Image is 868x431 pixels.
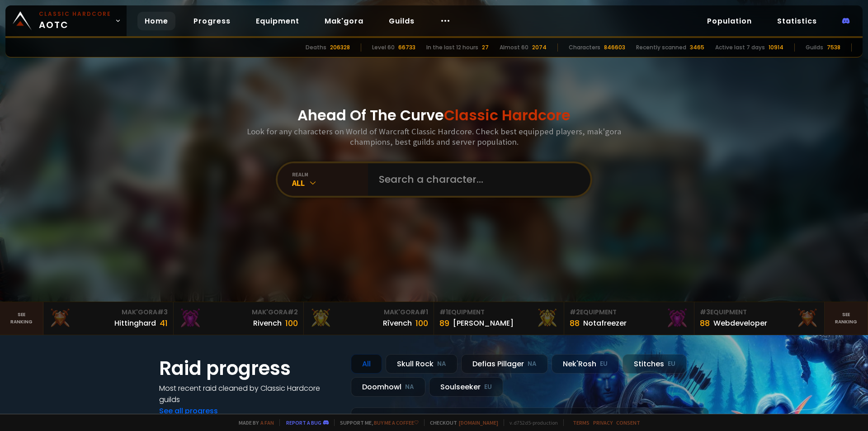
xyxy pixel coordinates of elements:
div: Rîvench [383,317,412,329]
div: Equipment [570,308,689,317]
div: 100 [285,317,298,329]
div: Stitches [623,354,687,374]
small: EU [668,360,675,369]
div: In the last 12 hours [426,43,478,52]
div: Recently scanned [636,43,686,52]
span: # 3 [157,308,168,317]
div: Webdeveloper [713,317,767,329]
div: 66733 [398,43,415,52]
div: Equipment [439,308,558,317]
div: 846603 [604,43,625,52]
a: #1Equipment89[PERSON_NAME] [434,302,564,335]
div: Almost 60 [500,43,528,52]
small: EU [484,383,492,392]
span: v. d752d5 - production [504,419,558,426]
span: # 1 [439,308,448,317]
span: # 1 [420,308,428,317]
div: 89 [439,317,449,329]
div: Deaths [306,43,326,52]
div: Characters [569,43,600,52]
div: 10914 [769,43,783,52]
a: #2Equipment88Notafreezer [564,302,694,335]
a: Terms [573,419,590,426]
span: Checkout [424,419,498,426]
div: Skull Rock [386,354,458,374]
div: Guilds [806,43,823,52]
a: [DOMAIN_NAME] [459,419,498,426]
div: Mak'Gora [49,308,168,317]
div: 3465 [690,43,704,52]
div: Defias Pillager [461,354,548,374]
div: Rivench [253,317,282,329]
a: Home [137,12,175,30]
a: Mak'Gora#3Hittinghard41 [43,302,174,335]
div: Active last 7 days [715,43,765,52]
small: EU [600,360,608,369]
h1: Raid progress [159,354,340,383]
div: 100 [415,317,428,329]
span: Classic Hardcore [444,105,571,125]
div: All [292,178,368,188]
h1: Ahead Of The Curve [297,104,571,126]
div: realm [292,171,368,178]
a: a fan [260,419,274,426]
span: AOTC [39,10,111,32]
div: [PERSON_NAME] [453,317,514,329]
a: Report a bug [286,419,321,426]
a: Mak'Gora#2Rivench100 [174,302,304,335]
div: Doomhowl [351,377,425,397]
a: Buy me a coffee [374,419,419,426]
div: Mak'Gora [179,308,298,317]
small: Classic Hardcore [39,10,111,18]
div: Level 60 [372,43,395,52]
a: Privacy [593,419,613,426]
div: 2074 [532,43,547,52]
div: 27 [482,43,489,52]
div: 88 [700,317,710,329]
div: Soulseeker [429,377,503,397]
a: Population [700,12,759,30]
span: Made by [233,419,274,426]
a: Statistics [770,12,824,30]
a: Seeranking [825,302,868,335]
div: 7538 [827,43,840,52]
div: Hittinghard [114,317,156,329]
div: 88 [570,317,580,329]
div: Notafreezer [583,317,627,329]
div: Equipment [700,308,819,317]
div: Nek'Rosh [552,354,619,374]
a: #3Equipment88Webdeveloper [694,302,825,335]
div: 41 [160,317,168,329]
h3: Look for any characters on World of Warcraft Classic Hardcore. Check best equipped players, mak'g... [243,126,625,147]
a: Progress [186,12,238,30]
div: 206328 [330,43,350,52]
a: Consent [616,419,640,426]
a: Mak'gora [317,12,371,30]
a: Guilds [382,12,422,30]
a: See all progress [159,406,218,416]
div: Mak'Gora [309,308,428,317]
span: Support me, [334,419,419,426]
span: # 3 [700,308,710,317]
span: # 2 [288,308,298,317]
div: All [351,354,382,374]
a: Mak'Gora#1Rîvench100 [304,302,434,335]
h4: Most recent raid cleaned by Classic Hardcore guilds [159,383,340,405]
small: NA [405,383,414,392]
span: # 2 [570,308,580,317]
input: Search a character... [373,163,580,196]
small: NA [437,360,446,369]
a: Equipment [249,12,307,30]
a: Classic HardcoreAOTC [5,5,127,36]
small: NA [528,360,537,369]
